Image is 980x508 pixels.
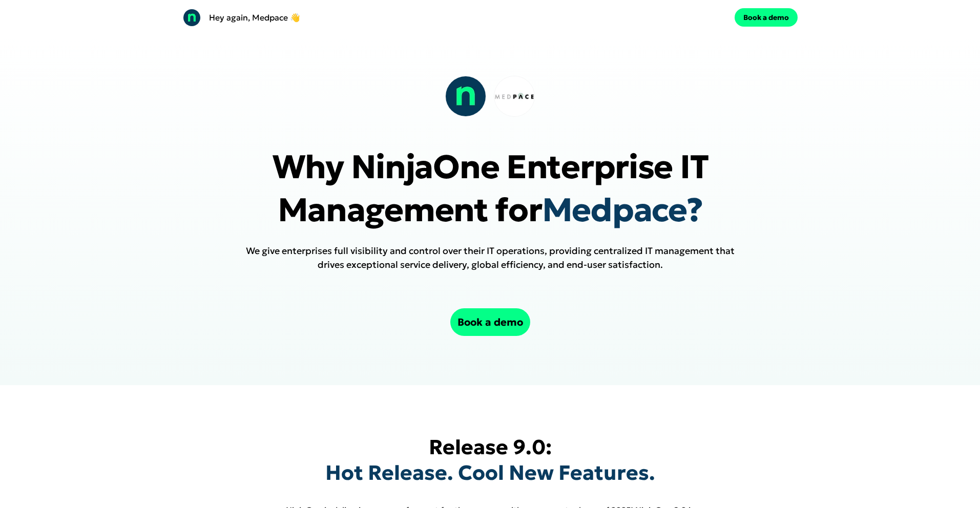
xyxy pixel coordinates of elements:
span: Medpace? [542,189,703,230]
button: Book a demo [450,308,530,336]
button: Book a demo [735,8,798,27]
p: Why NinjaOne Enterprise IT Management for [203,145,777,231]
span: Hot Release. Cool New Features. [325,460,655,485]
h1: Release 9.0: [325,434,655,485]
h1: We give enterprises full visibility and control over their IT operations, providing centralized I... [244,244,736,271]
p: Hey again, Medpace 👋 [209,11,300,24]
